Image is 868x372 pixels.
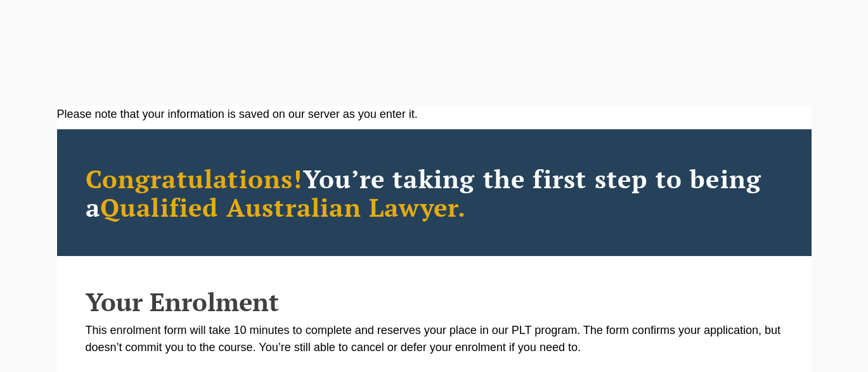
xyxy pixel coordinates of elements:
h2: Your Enrolment [86,288,783,316]
div: Please note that your information is saved on our server as you enter it. [57,106,812,123]
h2: You’re taking the first step to being a [86,164,783,221]
span: Congratulations! [86,162,303,195]
span: Qualified Australian Lawyer. [100,190,467,224]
